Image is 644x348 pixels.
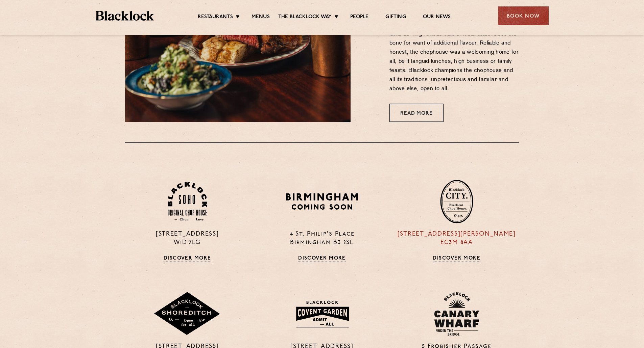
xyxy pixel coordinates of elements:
[153,292,221,336] img: Shoreditch-stamp-v2-default.svg
[498,6,549,25] div: Book Now
[278,14,332,21] a: The Blacklock Way
[433,256,480,262] a: Discover More
[389,11,519,93] p: Established in the 1690s, chophouses became the beating heart of towns and cities up and down the...
[434,292,479,336] img: BL_CW_Logo_Website.svg
[285,191,359,212] img: BIRMINGHAM-P22_-e1747915156957.png
[385,14,406,21] a: Gifting
[298,256,346,262] a: Discover More
[289,296,355,331] img: BLA_1470_CoventGarden_Website_Solid.svg
[252,14,270,21] a: Menus
[125,230,249,247] p: [STREET_ADDRESS] W1D 7LG
[440,180,473,223] img: City-stamp-default.svg
[423,14,451,21] a: Our News
[389,104,444,122] a: Read More
[164,256,211,262] a: Discover More
[260,230,384,247] p: 4 St. Philip's Place Birmingham B3 2SL
[198,14,233,21] a: Restaurants
[350,14,368,21] a: People
[96,11,154,21] img: BL_Textured_Logo-footer-cropped.svg
[168,182,207,221] img: Soho-stamp-default.svg
[395,230,519,247] p: [STREET_ADDRESS][PERSON_NAME] EC3M 8AA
